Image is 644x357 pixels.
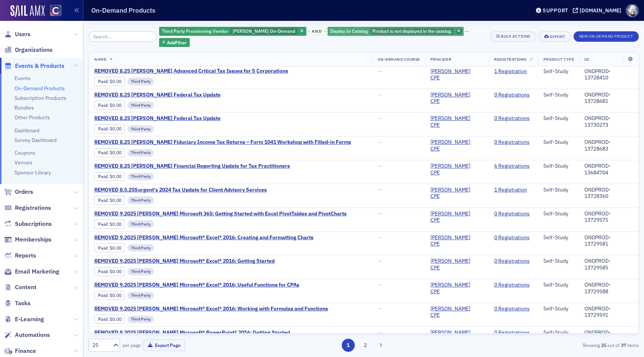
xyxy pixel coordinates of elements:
[543,258,574,265] div: Self-Study
[98,316,110,322] span: :
[94,211,347,217] a: REMOVED 9.2025 [PERSON_NAME] Microsoft 365: Getting Started with Excel PivotTables and PivotCharts
[430,211,484,224] a: [PERSON_NAME] CPE
[15,299,31,307] span: Tasks
[4,204,51,212] a: Registrations
[543,92,574,98] div: Self-Study
[98,79,107,84] a: Paid
[98,269,110,274] span: :
[543,329,574,336] div: Self-Study
[94,234,313,241] span: REMOVED 9.2025 Surgent's Microsoft® Excel® 2016: Creating and Formatting Charts
[98,198,107,203] a: Paid
[127,196,154,204] div: Third Party
[619,342,627,348] strong: 37
[494,68,527,75] a: 1 Registration
[494,187,527,193] a: 1 Registration
[4,315,44,323] a: E-Learning
[15,220,52,228] span: Subscriptions
[94,219,125,228] div: Paid: 0 - $0
[110,269,121,274] span: $0.00
[110,221,121,227] span: $0.00
[15,169,51,176] a: Sponsor Library
[94,234,313,241] a: REMOVED 9.2025 [PERSON_NAME] Microsoft® Excel® 2016: Creating and Formatting Charts
[94,92,236,98] a: REMOVED 8.25 [PERSON_NAME] Federal Tax Update
[94,148,125,157] div: Paid: 0 - $0
[378,210,382,217] span: —
[378,234,382,241] span: —
[159,38,190,47] button: AddFilter
[15,62,64,70] span: Events & Products
[15,95,66,101] a: Subscription Products
[494,306,530,312] a: 0 Registrations
[573,8,624,13] button: [DOMAIN_NAME]
[372,28,452,34] span: Product is not displayed in the catalog.
[15,149,35,156] a: Coupons
[98,150,110,155] span: :
[584,258,633,271] div: ONDPROD-13729585
[94,172,125,181] div: Paid: 7 - $0
[494,258,530,265] a: 0 Registrations
[584,234,633,247] div: ONDPROD-13729581
[94,115,221,122] span: REMOVED 8.25 Surgent's Federal Tax Update
[127,244,154,252] div: Third Party
[584,163,633,176] div: ONDPROD-13684704
[15,46,53,54] span: Organizations
[584,57,589,62] span: ID
[98,174,110,179] span: :
[584,92,633,105] div: ONDPROD-13728681
[94,282,299,288] span: REMOVED 9.2025 Surgent's Microsoft® Excel® 2016: Useful Functions for CPAs
[89,31,157,42] input: Search…
[584,306,633,319] div: ONDPROD-13729591
[127,220,154,228] div: Third Party
[501,34,530,38] div: Bulk Actions
[110,245,121,251] span: $0.00
[15,236,51,244] span: Memberships
[94,163,290,170] span: REMOVED 8.25 Surgent's Financial Reporting Update for Tax Practitioners
[580,7,621,14] div: [DOMAIN_NAME]
[94,68,288,75] span: REMOVED 8.25 Surgent's Advanced Critical Tax Issues for S Corporations
[378,281,382,288] span: —
[98,245,107,251] a: Paid
[4,331,50,339] a: Automations
[15,114,50,121] a: Other Products
[494,115,530,122] a: 0 Registrations
[430,57,451,62] span: Provider
[98,293,110,298] span: :
[574,31,639,42] button: New On-Demand Product
[494,139,530,146] a: 0 Registrations
[94,139,351,146] span: REMOVED 8.25 Surgent's Fiduciary Income Tax Returns – Form 1041 Workshop with Filled-in Forms
[430,234,484,247] a: [PERSON_NAME] CPE
[98,316,107,322] a: Paid
[15,331,50,339] span: Automations
[4,30,31,38] a: Users
[98,174,107,179] a: Paid
[127,268,154,275] div: Third Party
[94,139,351,146] a: REMOVED 8.25 [PERSON_NAME] Fiduciary Income Tax Returns – Form 1041 Workshop with Filled-in Forms
[626,4,639,17] span: Profile
[127,78,154,85] div: Third Party
[494,329,530,336] a: 0 Registrations
[430,258,484,271] a: [PERSON_NAME] CPE
[94,68,288,75] a: REMOVED 8.25 [PERSON_NAME] Advanced Critical Tax Issues for S Corporations
[91,6,155,15] h1: On-Demand Products
[10,5,45,17] img: SailAMX
[4,220,52,228] a: Subscriptions
[98,198,110,203] span: :
[430,282,484,295] a: [PERSON_NAME] CPE
[4,62,64,70] a: Events & Products
[94,77,125,86] div: Paid: 1 - $0
[98,150,107,155] a: Paid
[430,163,484,176] a: [PERSON_NAME] CPE
[543,68,574,75] div: Self-Study
[543,211,574,217] div: Self-Study
[110,79,121,84] span: $0.00
[378,139,382,145] span: —
[143,339,185,351] button: Export Page
[98,79,110,84] span: :
[110,150,121,155] span: $0.00
[4,252,36,260] a: Reports
[127,149,154,157] div: Third Party
[94,187,267,193] a: REMOVED 8.5.25Surgent's 2024 Tax Update for Client Advisory Services
[94,163,290,170] a: REMOVED 8.25 [PERSON_NAME] Financial Reporting Update for Tax Practitioners
[110,126,121,132] span: $0.00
